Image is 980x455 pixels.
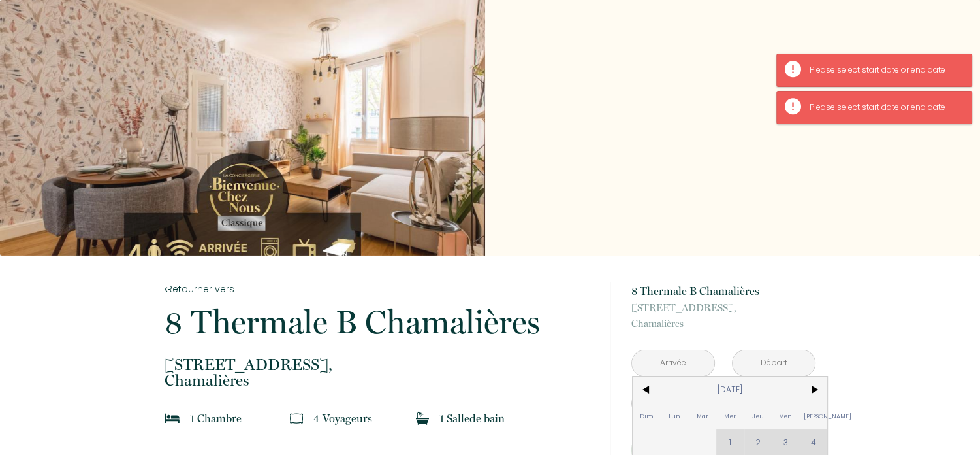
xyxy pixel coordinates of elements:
[772,403,800,429] span: Ven
[190,409,242,428] p: 1 Chambre
[661,377,800,403] span: [DATE]
[631,300,815,316] span: [STREET_ADDRESS],
[368,412,372,425] span: s
[632,350,714,376] input: Arrivée
[165,357,593,373] span: [STREET_ADDRESS],
[733,350,815,376] input: Départ
[716,403,744,429] span: Mer
[165,306,593,339] p: 8 Thermale B Chamalières
[165,282,593,296] a: Retourner vers
[800,403,828,429] span: [PERSON_NAME]
[633,403,661,429] span: Dim
[290,412,303,425] img: guests
[631,282,815,300] p: 8 Thermale B Chamalières
[313,409,372,428] p: 4 Voyageur
[810,64,958,76] div: Please select start date or end date
[633,377,661,403] span: <
[165,357,593,388] p: Chamalières
[661,403,689,429] span: Lun
[810,101,958,114] div: Please select start date or end date
[744,403,772,429] span: Jeu
[688,403,716,429] span: Mar
[631,300,815,331] p: Chamalières
[800,377,828,403] span: >
[439,409,505,428] p: 1 Salle de bain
